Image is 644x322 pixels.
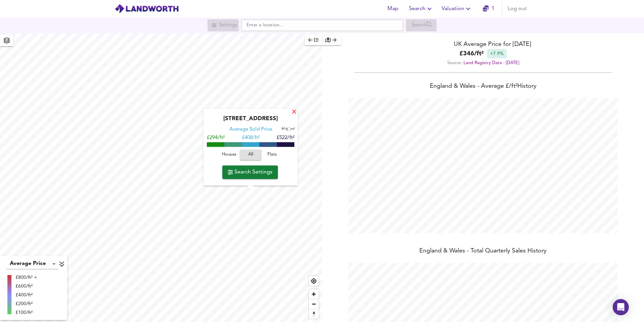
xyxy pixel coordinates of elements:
[222,165,278,179] button: Search Settings
[505,2,529,16] button: Log out
[382,2,404,16] button: Map
[229,127,272,133] div: Average Sold Price
[409,4,433,14] span: Search
[6,259,58,269] div: Average Price
[277,136,294,141] span: £522/ft²
[322,247,644,256] div: England & Wales - Total Quarterly Sales History
[218,150,240,160] button: Houses
[228,167,272,177] span: Search Settings
[15,309,37,316] div: £100/ft²
[478,2,499,16] button: 1
[15,274,37,281] div: £800/ft² +
[207,136,225,141] span: £294/ft²
[282,128,285,131] span: ft²
[309,299,319,309] span: Zoom out
[115,4,179,14] img: logo
[261,150,283,160] button: Flats
[15,300,37,307] div: £200/ft²
[243,151,258,159] span: All
[263,151,281,159] span: Flats
[309,309,319,319] button: Reset bearing to north
[291,128,295,131] span: m²
[309,299,319,309] button: Zoom out
[442,4,472,14] span: Valuation
[242,136,260,141] span: £ 408/ft²
[439,2,475,16] button: Valuation
[463,61,519,65] a: Land Registry Data - [DATE]
[459,49,484,58] b: £ 346 / ft²
[322,82,644,91] div: England & Wales - Average £/ ft² History
[15,292,37,298] div: £400/ft²
[385,4,401,14] span: Map
[291,109,297,116] div: X
[483,4,494,14] a: 1
[15,283,37,290] div: £600/ft²
[207,19,239,31] div: Search for a location first or explore the map
[241,20,403,31] input: Enter a location...
[309,276,319,286] button: Find my location
[220,151,238,159] span: Houses
[207,116,294,127] div: [STREET_ADDRESS]
[613,299,629,315] div: Open Intercom Messenger
[309,289,319,299] button: Zoom in
[322,40,644,49] div: UK Average Price for [DATE]
[406,19,437,31] div: Search for a location first or explore the map
[406,2,436,16] button: Search
[487,49,507,58] div: +7.9%
[240,150,261,160] button: All
[508,4,527,14] span: Log out
[322,58,644,68] div: Source:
